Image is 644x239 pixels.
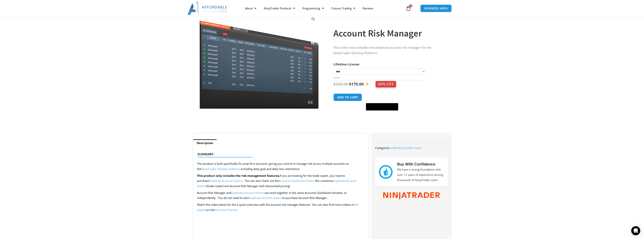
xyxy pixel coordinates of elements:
a: Duplicate Account Actions [231,191,265,195]
span: 0 [409,4,412,7]
a: 0 [400,3,417,14]
span: 40% OFF [376,81,396,87]
img: LogoAI | Affordable Indicators – NinjaTrader [187,2,228,15]
a: Clear options [333,77,339,79]
img: NinjaTrader Wordmark color RGB | Affordable Indicators – NinjaTrader [383,192,440,200]
span: MEMBERS AREA [424,7,448,10]
a: Reviews [359,4,377,13]
img: ✨ [365,82,369,86]
button: Add to cart [333,93,362,101]
h3: Buy With Confidence [397,161,444,167]
a: MEMBERS AREA [420,5,452,12]
p: Account Risk Manager and can work together in the same Accounts Dashboard window, or independentl... [197,190,365,201]
strong: This product only includes the risk management features. [197,174,280,178]
p: This is the most reliable and advanced account risk manager for the NinjaTrader Desktop Platform. [333,45,443,56]
h1: Account Risk Manager [333,27,443,40]
a: About [241,4,260,13]
span: Categories: [375,146,390,150]
a: View full-screen image gallery [310,16,317,22]
p: Watch the video below for the a quick overview with the account risk manager features! You can al... [197,202,365,213]
a: Duplicate Account Actions [209,179,242,183]
a: Programming [299,4,328,13]
p: This product is built specifically for prop firm accounts, giving you control to manage risk acro... [197,161,365,172]
a: Futures Trading [328,4,359,13]
div: Open Intercom Messenger [631,226,640,235]
p: If you are looking for the trade copier, you need to purchase . You can also check out the – this... [197,173,365,189]
a: Accounts Dashboard Suite [279,179,313,183]
a: Duplicate Account Actions [249,196,282,200]
bdi: 175.00 [349,81,364,87]
button: Buy with GPay [366,103,398,111]
a: YouTube Channel [215,208,237,212]
a: NinjaTrader Desktop Platform, [201,167,241,171]
p: We have a strong foundation with over 12 years of experience serving thousands of NinjaTrader users. [397,167,444,183]
a: Indicators [391,146,404,150]
label: Lifetime License [333,62,359,66]
nav: Menu [241,4,405,13]
iframe: PayPal Message 1 [333,113,443,116]
bdi: 295.00 [333,81,348,87]
a: this playlist [197,203,359,212]
span: $ [333,81,336,87]
iframe: Secure express checkout frame [365,93,399,102]
a: Trade Copier [405,146,422,150]
span: $ [349,81,351,87]
span: , [391,146,422,150]
img: mark thumbs good 43913 | Affordable Indicators – NinjaTrader [379,165,392,179]
a: Description [193,139,217,147]
a: NinjaTrader Products [260,4,299,13]
h4: Summary [197,152,362,156]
